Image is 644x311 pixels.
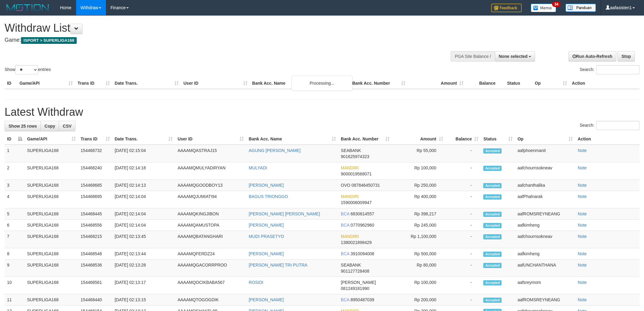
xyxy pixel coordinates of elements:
[596,65,639,74] input: Search:
[249,165,267,170] a: MULYADI
[78,191,112,208] td: 154468695
[446,191,481,208] td: -
[78,208,112,220] td: 154468445
[249,148,300,153] a: AGUNG [PERSON_NAME]
[175,220,246,231] td: AAAAMQAMUSTOPA
[5,133,25,145] th: ID: activate to sort column descending
[515,294,575,306] td: aafROMSREYNEANG
[341,240,372,245] span: Copy 1380021898429 to clipboard
[249,183,284,188] a: [PERSON_NAME]
[25,231,78,248] td: SUPERLIGA168
[446,180,481,191] td: -
[5,3,51,12] img: MOTION_logo.png
[78,162,112,180] td: 154468240
[446,208,481,220] td: -
[392,277,446,294] td: Rp 100,000
[5,191,25,208] td: 4
[483,148,502,154] span: Accepted
[446,133,481,145] th: Balance: activate to sort column ascending
[341,269,369,274] span: Copy 901127728408 to clipboard
[5,294,25,306] td: 11
[483,280,502,285] span: Accepted
[40,121,59,131] a: Copy
[246,133,338,145] th: Bank Acc. Name: activate to sort column ascending
[578,280,587,285] a: Note
[249,280,263,285] a: ROSIDI
[392,260,446,277] td: Rp 80,000
[5,180,25,191] td: 3
[341,286,369,291] span: Copy 081249181990 to clipboard
[446,231,481,248] td: -
[392,208,446,220] td: Rp 398,217
[578,263,587,267] a: Note
[112,220,175,231] td: [DATE] 02:14:04
[25,180,78,191] td: SUPERLIGA168
[5,37,423,43] h4: Game:
[175,294,246,306] td: AAAAMQTOGOGDIK
[249,211,320,216] a: [PERSON_NAME] [PERSON_NAME]
[392,231,446,248] td: Rp 1,100,000
[112,133,175,145] th: Date Trans.: activate to sort column ascending
[351,223,374,228] span: Copy 0770962960 to clipboard
[78,133,112,145] th: Trans ID: activate to sort column ascending
[249,297,284,302] a: [PERSON_NAME]
[75,78,112,89] th: Trans ID
[392,162,446,180] td: Rp 100,000
[25,260,78,277] td: SUPERLIGA168
[249,194,288,199] a: BAGUS TRIONGGO
[483,234,502,239] span: Accepted
[515,220,575,231] td: aafkimheng
[578,251,587,256] a: Note
[5,78,17,89] th: ID
[505,78,532,89] th: Status
[78,220,112,231] td: 154468556
[341,154,369,159] span: Copy 901625974323 to clipboard
[338,133,392,145] th: Bank Acc. Number: activate to sort column ascending
[25,220,78,231] td: SUPERLIGA168
[5,106,639,118] h1: Latest Withdraw
[5,145,25,162] td: 1
[569,78,639,89] th: Action
[495,51,535,62] button: None selected
[515,248,575,260] td: aafkimheng
[112,260,175,277] td: [DATE] 02:13:28
[575,133,639,145] th: Action
[578,211,587,216] a: Note
[569,51,616,62] a: Run Auto-Refresh
[78,231,112,248] td: 154468215
[249,263,307,267] a: [PERSON_NAME] TRI PUTRA
[175,260,246,277] td: AAAAMQGACORRPROO
[112,191,175,208] td: [DATE] 02:14:04
[175,231,246,248] td: AAAAMQBATANGHARI
[351,297,374,302] span: Copy 8950487039 to clipboard
[578,297,587,302] a: Note
[532,78,569,89] th: Op
[249,223,284,228] a: [PERSON_NAME]
[175,180,246,191] td: AAAAMQGOODBOY13
[25,294,78,306] td: SUPERLIGA168
[25,191,78,208] td: SUPERLIGA168
[59,121,75,131] a: CSV
[341,200,372,205] span: Copy 1590006009947 to clipboard
[350,78,408,89] th: Bank Acc. Number
[552,2,560,7] span: 34
[392,248,446,260] td: Rp 500,000
[175,133,246,145] th: User ID: activate to sort column ascending
[446,220,481,231] td: -
[175,162,246,180] td: AAAAMQMULYADIRYAN
[112,162,175,180] td: [DATE] 02:14:18
[515,277,575,294] td: aafsreymom
[483,223,502,228] span: Accepted
[25,277,78,294] td: SUPERLIGA168
[5,277,25,294] td: 10
[5,121,41,131] a: Show 25 rows
[483,166,502,171] span: Accepted
[249,251,284,256] a: [PERSON_NAME]
[392,220,446,231] td: Rp 245,000
[515,162,575,180] td: aafchournsokneav
[392,180,446,191] td: Rp 250,000
[578,148,587,153] a: Note
[580,65,639,74] label: Search:
[466,78,505,89] th: Balance
[341,234,359,239] span: MANDIRI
